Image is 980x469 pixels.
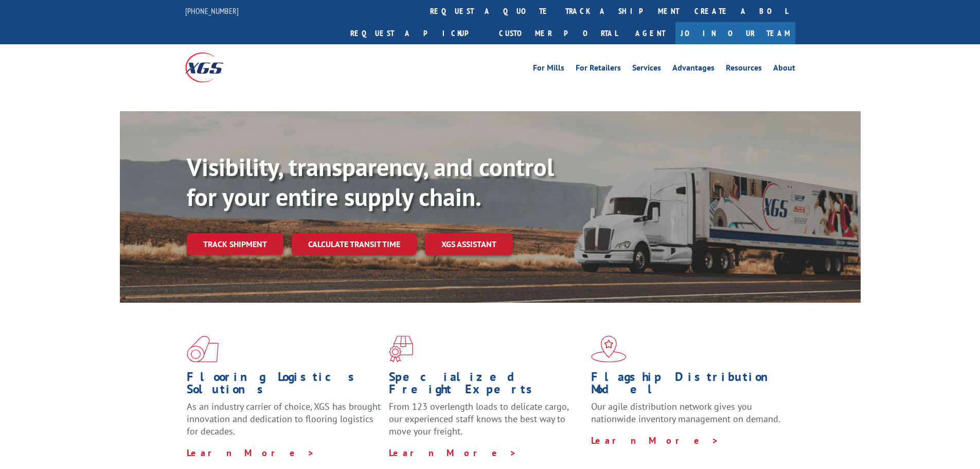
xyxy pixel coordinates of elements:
[187,336,219,362] img: xgs-icon-total-supply-chain-intelligence-red
[591,435,719,446] a: Learn More >
[187,371,381,401] h1: Flooring Logistics Solutions
[591,336,627,362] img: xgs-icon-flagship-distribution-model-red
[187,401,381,437] span: As an industry carrier of choice, XGS has brought innovation and dedication to flooring logistics...
[389,401,583,446] p: From 123 overlength loads to delicate cargo, our experienced staff knows the best way to move you...
[632,64,661,75] a: Services
[185,6,239,16] a: [PHONE_NUMBER]
[625,22,675,44] a: Agent
[491,22,625,44] a: Customer Portal
[773,64,795,75] a: About
[292,233,417,255] a: Calculate transit time
[389,336,413,362] img: xgs-icon-focused-on-flooring-red
[591,401,780,425] span: Our agile distribution network gives you nationwide inventory management on demand.
[576,64,621,75] a: For Retailers
[187,151,554,213] b: Visibility, transparency, and control for your entire supply chain.
[675,22,795,44] a: Join Our Team
[533,64,564,75] a: For Mills
[389,447,517,459] a: Learn More >
[389,371,583,401] h1: Specialized Freight Experts
[343,22,491,44] a: Request a pickup
[591,371,786,401] h1: Flagship Distribution Model
[726,64,762,75] a: Resources
[672,64,715,75] a: Advantages
[187,233,283,255] a: Track shipment
[187,447,315,459] a: Learn More >
[425,233,513,255] a: XGS ASSISTANT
